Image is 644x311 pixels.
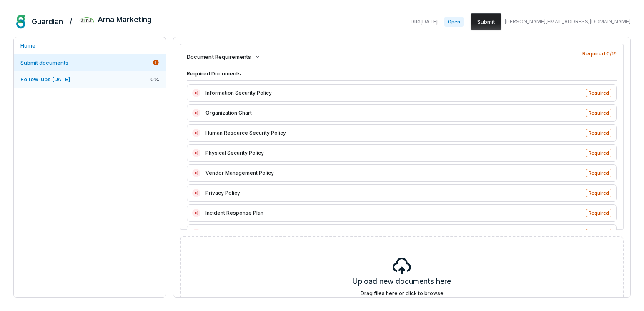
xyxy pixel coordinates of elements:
span: Required [586,209,611,217]
span: Required [586,89,611,97]
button: Submit [471,13,501,30]
span: Organization Chart [205,109,581,117]
span: Document Requirements [187,53,251,60]
span: Vendor Management Policy [205,169,581,177]
label: Drag files here or click to browse [361,290,444,297]
span: Follow-ups [DATE] [20,76,70,83]
h5: Upload new documents here [353,276,451,290]
h2: / [70,14,73,27]
a: Follow-ups [DATE]0% [14,71,166,88]
h4: Required Documents [187,70,617,81]
span: Due [DATE] [411,18,438,25]
h2: Guardian [32,16,63,27]
span: Required [586,129,611,137]
span: Incident Response Plan [205,209,581,217]
span: [PERSON_NAME][EMAIL_ADDRESS][DOMAIN_NAME] [505,18,631,25]
h2: Arna Marketing [98,14,152,25]
a: Submit documents [14,54,166,71]
span: Open [444,17,464,27]
span: Physical Security Policy [205,149,581,157]
a: Home [14,37,166,54]
button: Document Requirements [184,48,263,65]
span: Required [586,149,611,157]
span: Required [586,189,611,197]
span: Submit documents [20,59,68,66]
span: Required [586,109,611,117]
span: Privacy Policy [205,189,581,197]
span: Information Security Policy [205,89,581,97]
span: Required [586,169,611,177]
span: Network Diagram [205,229,581,237]
span: 0 % [150,75,159,83]
span: Required [586,229,611,237]
span: Human Resource Security Policy [205,129,581,137]
span: Required: 0 / 19 [582,50,617,57]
